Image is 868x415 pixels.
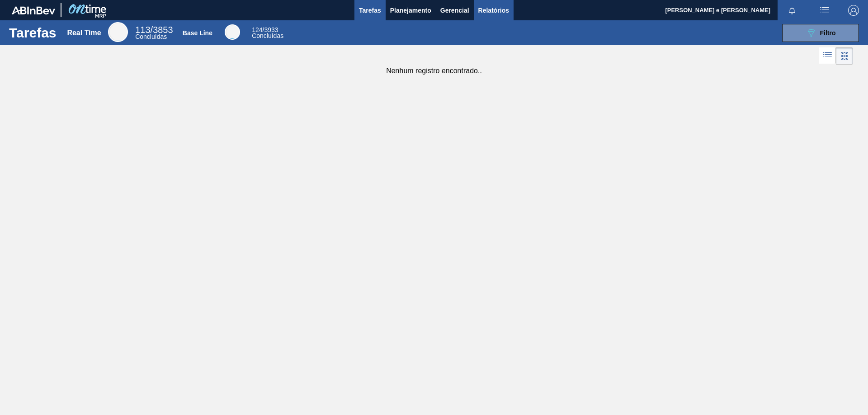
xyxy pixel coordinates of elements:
[390,5,431,16] span: Planejamento
[819,47,836,65] div: Visão em Lista
[135,25,173,35] span: / 3853
[848,5,859,16] img: Logout
[782,24,859,42] button: Filtro
[478,5,509,16] span: Relatórios
[12,6,55,14] img: TNhmsLtSVTkK8tSr43FrP2fwEKptu5GPRR3wAAAABJRU5ErkJggg==
[778,4,807,17] button: Notificações
[359,5,381,16] span: Tarefas
[67,29,101,37] div: Real Time
[252,27,283,39] div: Base Line
[252,26,262,33] span: 124
[108,22,128,42] div: Real Time
[819,5,830,16] img: userActions
[252,26,278,33] span: / 3933
[252,32,283,39] span: Concluídas
[183,29,212,37] div: Base Line
[135,33,167,40] span: Concluídas
[135,26,173,40] div: Real Time
[820,29,836,37] span: Filtro
[440,5,469,16] span: Gerencial
[836,47,853,65] div: Visão em Cards
[225,24,240,40] div: Base Line
[135,25,150,35] span: 113
[9,28,57,38] h1: Tarefas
